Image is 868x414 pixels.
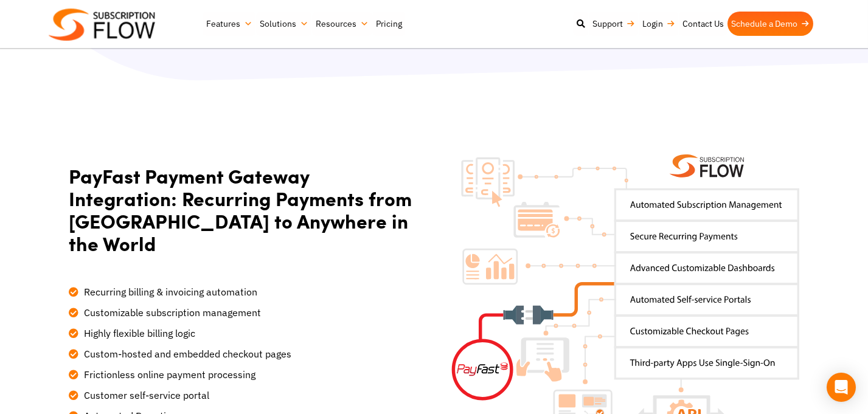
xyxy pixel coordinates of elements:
a: Support [589,12,639,36]
img: Subscriptionflow [49,9,155,41]
span: Frictionless online payment processing [82,367,256,382]
a: Schedule a Demo [727,12,813,36]
span: Recurring billing & invoicing automation [82,285,258,299]
a: Solutions [256,12,312,36]
h2: PayFast Payment Gateway Integration: Recurring Payments from [GEOGRAPHIC_DATA] to Anywhere in the... [69,165,419,254]
span: Highly flexible billing logic [82,326,196,340]
a: Pricing [372,12,406,36]
a: Login [639,12,679,36]
div: Open Intercom Messenger [827,373,856,402]
a: Features [203,12,256,36]
span: Customer self-service portal [82,388,210,402]
span: Custom-hosted and embedded checkout pages [82,347,292,361]
span: Customizable subscription management [82,305,262,320]
a: Contact Us [679,12,727,36]
a: Resources [312,12,372,36]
